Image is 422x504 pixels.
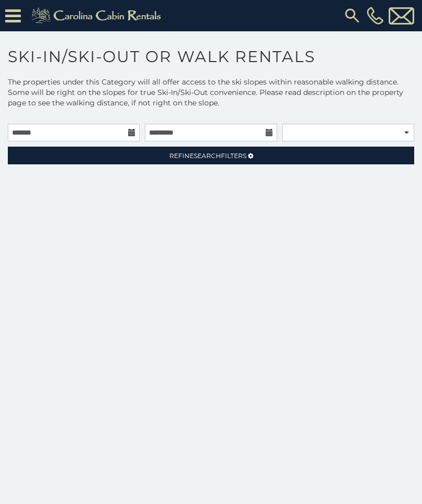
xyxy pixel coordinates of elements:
[8,147,414,164] a: RefineSearchFilters
[169,152,246,160] span: Refine Filters
[343,6,362,25] img: search-regular.svg
[194,152,221,160] span: Search
[364,7,386,25] a: [PHONE_NUMBER]
[26,5,170,26] img: Khaki-logo.png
